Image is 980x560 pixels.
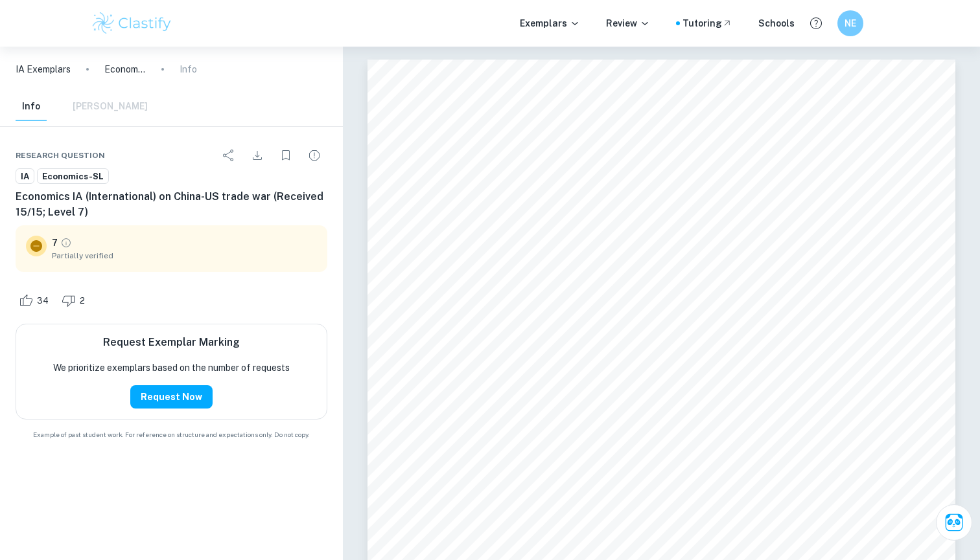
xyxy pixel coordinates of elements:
a: IA [16,168,34,185]
span: Research question [16,150,105,161]
h6: NE [843,16,858,30]
span: Example of past student work. For reference on structure and expectations only. Do not copy. [16,430,327,440]
a: Grade partially verified [60,237,72,249]
a: Tutoring [682,16,732,30]
h6: Request Exemplar Marking [103,335,240,350]
p: Exemplars [520,16,580,30]
div: Like [16,290,56,311]
img: Clastify logo [91,10,173,36]
span: Partially verified [52,250,317,262]
a: Economics-SL [37,168,109,185]
h6: Economics IA (International) on China-US trade war (Received 15/15; Level 7) [16,189,327,220]
button: Help and Feedback [805,12,827,34]
div: Bookmark [273,142,299,168]
div: Report issue [301,142,327,168]
p: Info [180,62,197,76]
p: Economics IA (International) on China-US trade war (Received 15/15; Level 7) [104,62,146,76]
div: Share [216,142,242,168]
div: Download [244,142,270,168]
button: Ask Clai [936,504,972,541]
button: Request Now [130,385,213,409]
button: NE [837,10,863,36]
span: Economics-SL [38,170,108,183]
a: Schools [758,16,795,30]
span: IA [16,170,34,183]
a: IA Exemplars [16,62,71,76]
p: 7 [52,236,58,250]
p: We prioritize exemplars based on the number of requests [53,361,290,375]
span: 2 [73,295,92,308]
span: 34 [30,295,56,308]
div: Dislike [58,290,92,311]
button: Info [16,93,47,121]
p: Review [606,16,650,30]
